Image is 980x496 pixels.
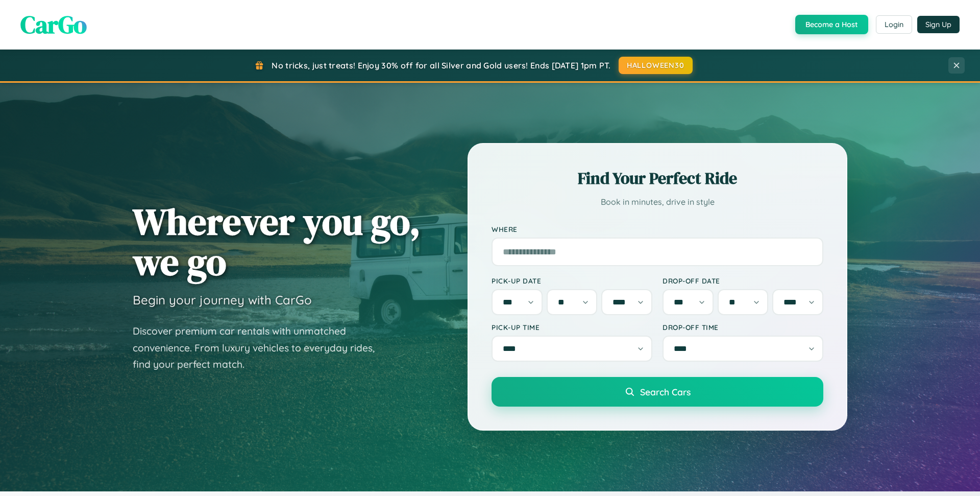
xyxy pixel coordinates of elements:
[795,15,868,34] button: Become a Host
[663,323,823,332] label: Drop-off Time
[663,276,823,285] label: Drop-off Date
[619,57,693,74] button: HALLOWEEN30
[492,167,823,190] h2: Find Your Perfect Ride
[133,201,421,282] h1: Wherever you go, we go
[876,15,912,34] button: Login
[20,8,87,41] span: CarGo
[492,377,823,407] button: Search Cars
[133,323,388,373] p: Discover premium car rentals with unmatched convenience. From luxury vehicles to everyday rides, ...
[492,195,823,209] p: Book in minutes, drive in style
[133,292,312,308] h3: Begin your journey with CarGo
[272,60,610,70] span: No tricks, just treats! Enjoy 30% off for all Silver and Gold users! Ends [DATE] 1pm PT.
[917,16,960,33] button: Sign Up
[492,323,652,332] label: Pick-up Time
[640,386,691,397] span: Search Cars
[492,225,823,233] label: Where
[492,276,652,285] label: Pick-up Date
